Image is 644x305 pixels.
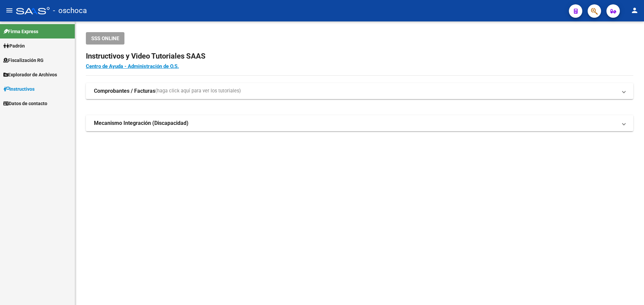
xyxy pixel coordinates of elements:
span: Instructivos [3,85,35,93]
span: - oschoca [53,3,87,18]
mat-expansion-panel-header: Mecanismo Integración (Discapacidad) [86,115,633,131]
span: Firma Express [3,28,38,35]
strong: Comprobantes / Facturas [94,87,155,95]
span: Padrón [3,42,25,50]
a: Centro de Ayuda - Administración de O.S. [86,63,179,69]
span: Fiscalización RG [3,57,44,64]
strong: Mecanismo Integración (Discapacidad) [94,120,189,127]
span: Datos de contacto [3,100,47,107]
mat-expansion-panel-header: Comprobantes / Facturas(haga click aquí para ver los tutoriales) [86,83,633,99]
span: (haga click aquí para ver los tutoriales) [155,87,241,95]
iframe: Intercom live chat [621,282,637,298]
mat-icon: menu [5,6,13,14]
span: SSS ONLINE [91,35,119,42]
mat-icon: person [631,6,639,14]
h2: Instructivos y Video Tutoriales SAAS [86,50,633,63]
span: Explorador de Archivos [3,71,57,78]
button: SSS ONLINE [86,32,124,45]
